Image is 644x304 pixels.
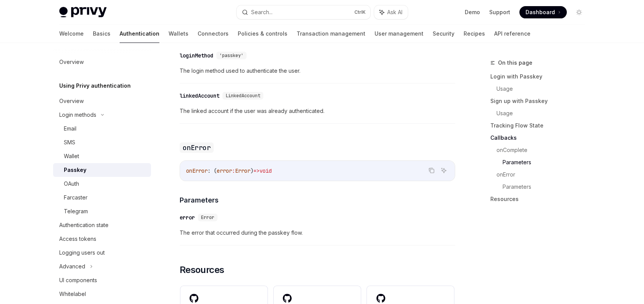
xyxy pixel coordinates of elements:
[374,5,408,19] button: Ask AI
[253,167,260,174] span: =>
[490,119,591,132] a: Tracking Flow State
[59,221,109,230] div: Authentication state
[120,25,159,43] a: Authentication
[53,204,151,218] a: Telegram
[208,167,217,174] span: : (
[59,81,131,90] h5: Using Privy authentication
[496,144,591,156] a: onComplete
[180,214,195,221] div: error
[180,52,213,59] div: loginMethod
[53,122,151,136] a: Email
[64,165,86,175] div: Passkey
[64,152,79,161] div: Wallet
[53,218,151,232] a: Authentication state
[180,264,224,276] span: Resources
[490,132,591,144] a: Callbacks
[217,167,232,174] span: error
[64,193,88,202] div: Farcaster
[180,228,455,237] span: The error that occurred during the passkey flow.
[59,110,96,119] div: Login methods
[59,57,84,67] div: Overview
[53,94,151,108] a: Overview
[260,167,272,174] span: void
[93,25,110,43] a: Basics
[573,6,585,18] button: Toggle dark mode
[64,124,76,133] div: Email
[354,9,366,15] span: Ctrl K
[53,177,151,191] a: OAuth
[53,246,151,260] a: Logging users out
[439,165,449,175] button: Ask AI
[59,262,85,271] div: Advanced
[180,195,219,205] span: Parameters
[232,167,235,174] span: :
[496,83,591,95] a: Usage
[375,25,423,43] a: User management
[53,273,151,287] a: UI components
[59,289,86,299] div: Whitelabel
[503,156,591,168] a: Parameters
[464,25,485,43] a: Recipes
[427,165,436,175] button: Copy the contents from the code block
[494,25,530,43] a: API reference
[489,8,510,16] a: Support
[59,234,96,244] div: Access tokens
[64,207,88,216] div: Telegram
[180,92,219,100] div: linkedAccount
[387,8,402,16] span: Ask AI
[498,58,532,67] span: On this page
[64,179,79,188] div: OAuth
[519,6,567,18] a: Dashboard
[490,193,591,205] a: Resources
[59,248,105,257] div: Logging users out
[59,25,84,43] a: Welcome
[53,232,151,246] a: Access tokens
[465,8,480,16] a: Demo
[526,8,555,16] span: Dashboard
[53,163,151,177] a: Passkey
[297,25,365,43] a: Transaction management
[59,96,84,106] div: Overview
[219,52,243,59] span: 'passkey'
[53,136,151,149] a: SMS
[198,25,229,43] a: Connectors
[433,25,454,43] a: Security
[496,168,591,181] a: onError
[235,167,250,174] span: Error
[237,5,370,19] button: Search...CtrlK
[53,191,151,204] a: Farcaster
[490,95,591,107] a: Sign up with Passkey
[59,7,107,18] img: light logo
[53,287,151,301] a: Whitelabel
[64,138,75,147] div: SMS
[490,70,591,83] a: Login with Passkey
[251,8,273,17] div: Search...
[180,142,214,153] code: onError
[186,167,208,174] span: onError
[496,107,591,119] a: Usage
[201,214,214,221] span: Error
[225,93,260,99] span: LinkedAccount
[503,181,591,193] a: Parameters
[180,66,455,75] span: The login method used to authenticate the user.
[250,167,253,174] span: )
[180,106,455,116] span: The linked account if the user was already authenticated.
[53,55,151,69] a: Overview
[59,276,97,285] div: UI components
[53,149,151,163] a: Wallet
[169,25,188,43] a: Wallets
[238,25,287,43] a: Policies & controls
